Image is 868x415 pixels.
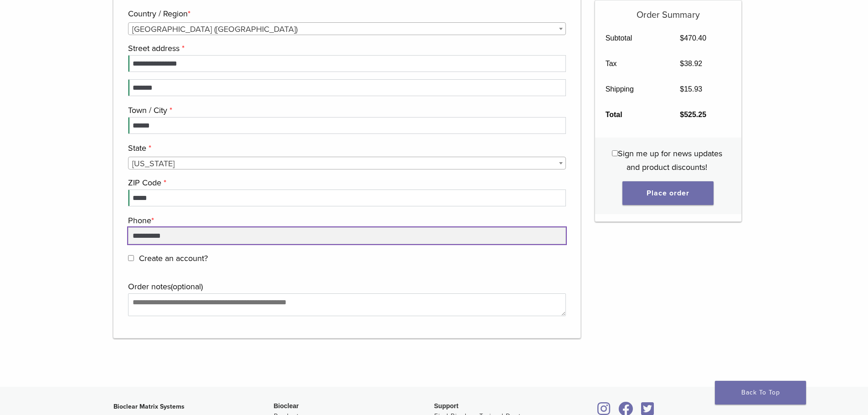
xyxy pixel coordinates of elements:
strong: Bioclear Matrix Systems [113,403,185,410]
bdi: 525.25 [680,111,706,118]
input: Create an account? [128,255,134,261]
label: Order notes [128,280,564,293]
a: Back To Top [715,381,806,405]
bdi: 38.92 [680,60,702,67]
span: Sign me up for news updates and product discounts! [618,149,722,172]
label: Street address [128,41,564,55]
span: Support [434,402,459,410]
h5: Order Summary [595,0,741,20]
th: Shipping [595,77,670,102]
span: (optional) [171,282,203,292]
span: Country / Region [128,22,566,35]
bdi: 15.93 [680,85,702,93]
span: New York [128,157,566,170]
label: Town / City [128,103,564,117]
label: State [128,141,564,155]
th: Subtotal [595,26,670,51]
span: Create an account? [139,253,208,263]
span: Bioclear [274,402,299,410]
th: Tax [595,51,670,77]
span: $ [680,60,684,67]
span: $ [680,34,684,42]
span: State [128,157,566,169]
label: Country / Region [128,7,564,20]
span: United States (US) [128,23,566,36]
label: Phone [128,214,564,227]
button: Place order [622,181,714,205]
span: $ [680,85,684,93]
span: $ [680,111,684,118]
input: Sign me up for news updates and product discounts! [612,150,618,156]
bdi: 470.40 [680,34,706,42]
label: ZIP Code [128,176,564,190]
th: Total [595,102,670,128]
